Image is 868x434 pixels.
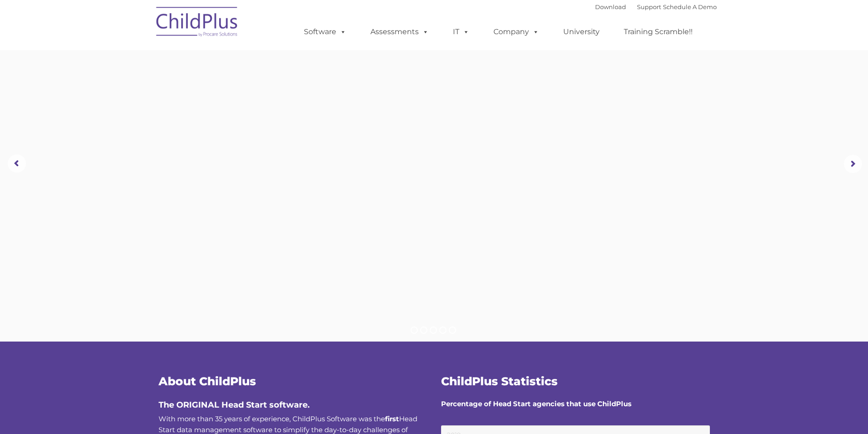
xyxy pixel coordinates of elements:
font: | [595,3,717,10]
a: Support [637,3,661,10]
a: Download [595,3,626,10]
a: Training Scramble!! [615,23,702,41]
b: first [385,414,399,423]
a: Software [295,23,355,41]
a: Assessments [361,23,438,41]
a: Schedule A Demo [663,3,717,10]
img: ChildPlus by Procare Solutions [152,0,243,46]
a: IT [444,23,478,41]
a: Company [484,23,548,41]
strong: Percentage of Head Start agencies that use ChildPlus [441,399,632,408]
span: ChildPlus Statistics [441,374,558,388]
a: University [554,23,609,41]
span: About ChildPlus [159,374,256,388]
span: The ORIGINAL Head Start software. [159,400,310,410]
